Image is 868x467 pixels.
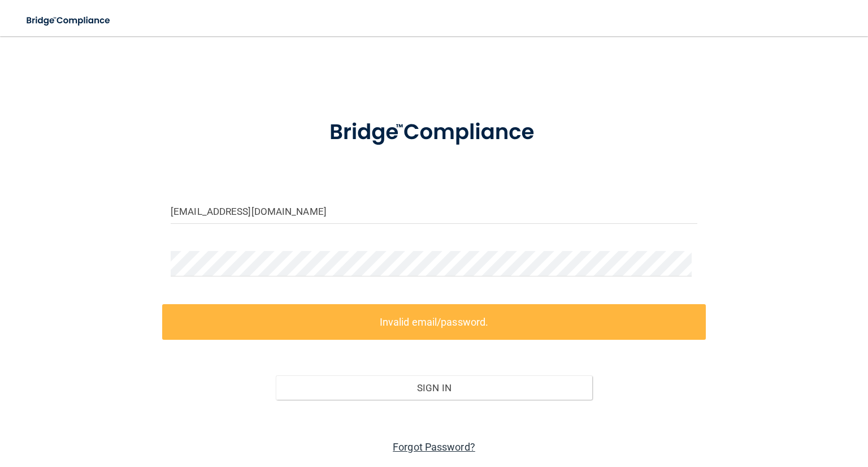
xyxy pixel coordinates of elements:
a: Forgot Password? [393,441,475,453]
img: bridge_compliance_login_screen.278c3ca4.svg [307,104,562,161]
button: Sign In [276,375,592,400]
label: Invalid email/password. [162,304,706,340]
input: Email [171,198,697,224]
img: bridge_compliance_login_screen.278c3ca4.svg [17,9,121,32]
